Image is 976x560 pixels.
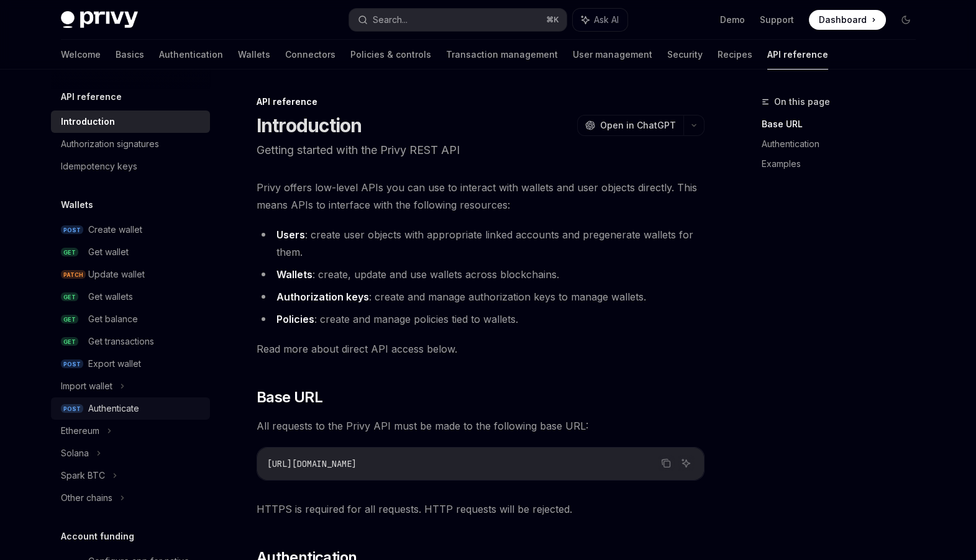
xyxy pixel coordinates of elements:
[88,356,141,371] div: Export wallet
[61,337,78,346] span: GET
[276,291,369,303] strong: Authorization keys
[667,40,703,70] a: Security
[61,40,101,70] a: Welcome
[61,359,83,369] span: POST
[51,155,210,178] a: Idempotency keys
[257,387,322,407] span: Base URL
[51,353,210,375] a: POSTExport wallet
[546,15,559,25] span: ⌘ K
[257,142,705,159] p: Getting started with the Privy REST API
[285,40,335,70] a: Connectors
[767,40,828,70] a: API reference
[819,14,867,26] span: Dashboard
[257,340,705,358] span: Read more about direct API access below.
[51,263,210,286] a: PATCHUpdate wallet
[257,179,705,214] span: Privy offers low-level APIs you can use to interact with wallets and user objects directly. This ...
[61,159,137,174] div: Idempotency keys
[51,219,210,241] a: POSTCreate wallet
[718,40,752,70] a: Recipes
[720,14,745,26] a: Demo
[88,334,154,349] div: Get transactions
[61,89,122,104] h5: API reference
[159,40,223,70] a: Authentication
[577,115,683,136] button: Open in ChatGPT
[51,330,210,353] a: GETGet transactions
[61,248,78,257] span: GET
[88,289,133,304] div: Get wallets
[257,114,362,137] h1: Introduction
[88,245,129,260] div: Get wallet
[238,40,270,70] a: Wallets
[678,455,694,471] button: Ask AI
[276,268,312,281] strong: Wallets
[257,500,705,518] span: HTTPS is required for all requests. HTTP requests will be rejected.
[257,226,705,261] li: : create user objects with appropriate linked accounts and pregenerate wallets for them.
[762,134,926,154] a: Authentication
[61,490,112,505] div: Other chains
[257,310,705,328] li: : create and manage policies tied to wallets.
[257,288,705,305] li: : create and manage authorization keys to manage wallets.
[116,40,144,70] a: Basics
[88,222,142,237] div: Create wallet
[61,11,138,29] img: dark logo
[61,270,86,279] span: PATCH
[51,111,210,133] a: Introduction
[573,40,652,70] a: User management
[276,228,305,241] strong: Users
[61,468,105,483] div: Spark BTC
[61,404,83,413] span: POST
[896,10,916,30] button: Toggle dark mode
[88,267,145,282] div: Update wallet
[573,9,627,31] button: Ask AI
[600,119,676,132] span: Open in ChatGPT
[350,40,431,70] a: Policies & controls
[51,133,210,155] a: Authorization signatures
[446,40,558,70] a: Transaction management
[809,10,886,30] a: Dashboard
[51,397,210,420] a: POSTAuthenticate
[61,379,112,394] div: Import wallet
[267,458,357,469] span: [URL][DOMAIN_NAME]
[774,94,830,109] span: On this page
[51,308,210,330] a: GETGet balance
[61,197,93,212] h5: Wallets
[762,154,926,174] a: Examples
[760,14,794,26] a: Support
[61,225,83,235] span: POST
[51,286,210,308] a: GETGet wallets
[349,9,567,31] button: Search...⌘K
[61,292,78,302] span: GET
[373,12,408,27] div: Search...
[257,96,705,108] div: API reference
[762,114,926,134] a: Base URL
[276,313,314,325] strong: Policies
[61,446,89,461] div: Solana
[88,312,138,327] div: Get balance
[88,401,139,416] div: Authenticate
[61,315,78,324] span: GET
[257,266,705,283] li: : create, update and use wallets across blockchains.
[61,529,134,544] h5: Account funding
[658,455,674,471] button: Copy the contents from the code block
[61,114,115,129] div: Introduction
[61,423,99,438] div: Ethereum
[257,417,705,435] span: All requests to the Privy API must be made to the following base URL:
[51,241,210,263] a: GETGet wallet
[61,137,159,151] div: Authorization signatures
[594,14,619,26] span: Ask AI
